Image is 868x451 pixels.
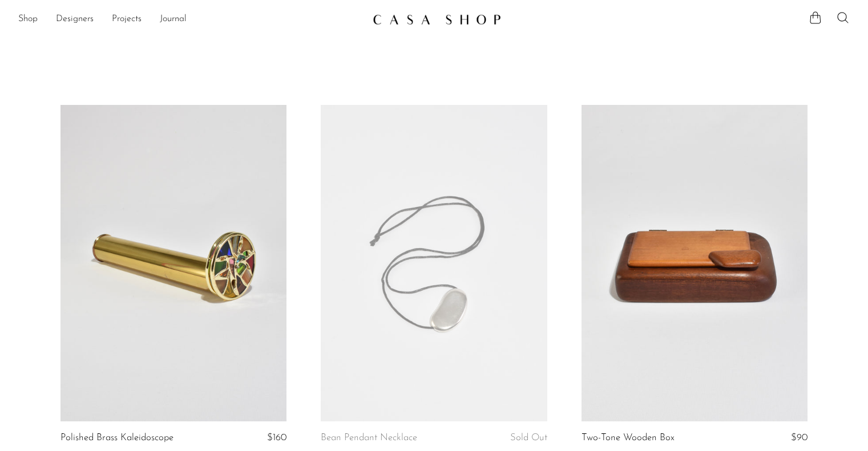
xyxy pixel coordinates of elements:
a: Journal [160,12,187,27]
span: $90 [791,433,808,442]
ul: NEW HEADER MENU [18,10,364,29]
span: Sold Out [510,433,547,442]
a: Bean Pendant Necklace [321,433,417,443]
a: Projects [112,12,142,27]
span: $160 [267,433,286,442]
a: Two-Tone Wooden Box [582,433,675,443]
a: Shop [18,12,38,27]
a: Polished Brass Kaleidoscope [60,433,173,443]
a: Designers [56,12,94,27]
nav: Desktop navigation [18,10,364,29]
